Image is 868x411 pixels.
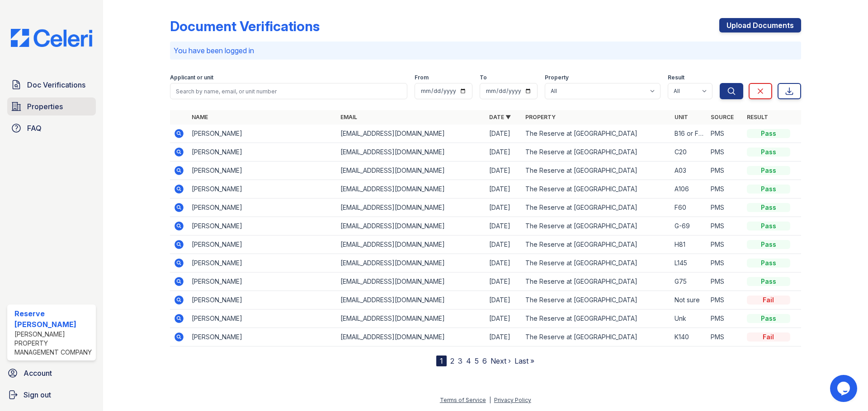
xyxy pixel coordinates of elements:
td: [PERSON_NAME] [188,309,337,328]
td: [EMAIL_ADDRESS][DOMAIN_NAME] [337,143,486,162]
label: To [480,74,487,81]
label: Applicant or unit [170,74,213,81]
td: The Reserve at [GEOGRAPHIC_DATA] [522,236,670,254]
div: [PERSON_NAME] Property Management Company [14,330,92,357]
a: Privacy Policy [494,397,531,403]
a: Unit [675,114,688,120]
td: The Reserve at [GEOGRAPHIC_DATA] [522,143,670,162]
div: Pass [747,166,790,175]
span: Properties [27,101,63,112]
div: | [489,397,491,403]
div: Document Verifications [170,18,320,34]
div: Pass [747,185,790,194]
td: PMS [707,199,743,217]
div: Pass [747,259,790,268]
td: [PERSON_NAME] [188,236,337,254]
img: CE_Logo_Blue-a8612792a0a2168367f1c8372b55b34899dd931a85d93a1a3d3e32e68fde9ad4.png [4,29,99,47]
span: Sign out [24,389,51,400]
td: [EMAIL_ADDRESS][DOMAIN_NAME] [337,162,486,180]
td: PMS [707,125,743,143]
div: Pass [747,240,790,249]
td: [DATE] [486,291,522,309]
div: Pass [747,277,790,286]
td: PMS [707,291,743,309]
td: [DATE] [486,125,522,143]
a: Next › [491,356,511,365]
td: PMS [707,309,743,328]
td: [DATE] [486,217,522,236]
td: PMS [707,272,743,291]
a: 5 [475,356,479,365]
td: The Reserve at [GEOGRAPHIC_DATA] [522,328,670,346]
td: [PERSON_NAME] [188,162,337,180]
td: K140 [671,328,707,346]
td: [DATE] [486,254,522,272]
span: Account [24,368,52,379]
td: G75 [671,272,707,291]
td: PMS [707,143,743,162]
td: The Reserve at [GEOGRAPHIC_DATA] [522,254,670,272]
a: Property [525,114,556,120]
div: Fail [747,332,790,342]
div: Fail [747,296,790,305]
td: [DATE] [486,272,522,291]
td: [PERSON_NAME] [188,125,337,143]
div: 1 [436,356,447,366]
a: Name [192,114,208,120]
td: [PERSON_NAME] [188,291,337,309]
td: C20 [671,143,707,162]
a: Properties [7,97,96,115]
a: 4 [466,356,471,365]
td: [EMAIL_ADDRESS][DOMAIN_NAME] [337,180,486,199]
td: [DATE] [486,236,522,254]
a: FAQ [7,119,96,137]
td: PMS [707,254,743,272]
td: [DATE] [486,180,522,199]
td: [PERSON_NAME] [188,180,337,199]
td: The Reserve at [GEOGRAPHIC_DATA] [522,309,670,328]
td: [EMAIL_ADDRESS][DOMAIN_NAME] [337,328,486,346]
td: A106 [671,180,707,199]
td: [DATE] [486,328,522,346]
td: [EMAIL_ADDRESS][DOMAIN_NAME] [337,291,486,309]
p: You have been logged in [174,45,797,56]
a: Last » [514,356,534,365]
span: Doc Verifications [27,79,85,90]
a: Terms of Service [440,397,486,403]
td: PMS [707,236,743,254]
td: [PERSON_NAME] [188,143,337,162]
td: H81 [671,236,707,254]
td: [PERSON_NAME] [188,217,337,236]
td: PMS [707,180,743,199]
a: Date ▼ [489,114,511,120]
td: Not sure [671,291,707,309]
a: 2 [450,356,454,365]
td: [PERSON_NAME] [188,328,337,346]
td: [EMAIL_ADDRESS][DOMAIN_NAME] [337,125,486,143]
td: L145 [671,254,707,272]
td: [PERSON_NAME] [188,199,337,217]
a: 6 [482,356,487,365]
td: [EMAIL_ADDRESS][DOMAIN_NAME] [337,199,486,217]
td: [EMAIL_ADDRESS][DOMAIN_NAME] [337,309,486,328]
td: G-69 [671,217,707,236]
td: The Reserve at [GEOGRAPHIC_DATA] [522,291,670,309]
td: [DATE] [486,162,522,180]
td: The Reserve at [GEOGRAPHIC_DATA] [522,217,670,236]
td: [PERSON_NAME] [188,254,337,272]
a: Doc Verifications [7,76,96,94]
div: Reserve [PERSON_NAME] [14,308,92,330]
a: Sign out [4,386,99,404]
label: Result [668,74,684,81]
td: The Reserve at [GEOGRAPHIC_DATA] [522,180,670,199]
td: [DATE] [486,143,522,162]
div: Pass [747,203,790,212]
a: Account [4,364,99,382]
td: [DATE] [486,199,522,217]
td: [EMAIL_ADDRESS][DOMAIN_NAME] [337,217,486,236]
a: Result [747,114,768,120]
iframe: chat widget [830,375,859,402]
span: FAQ [27,123,42,134]
label: From [415,74,429,81]
td: PMS [707,162,743,180]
